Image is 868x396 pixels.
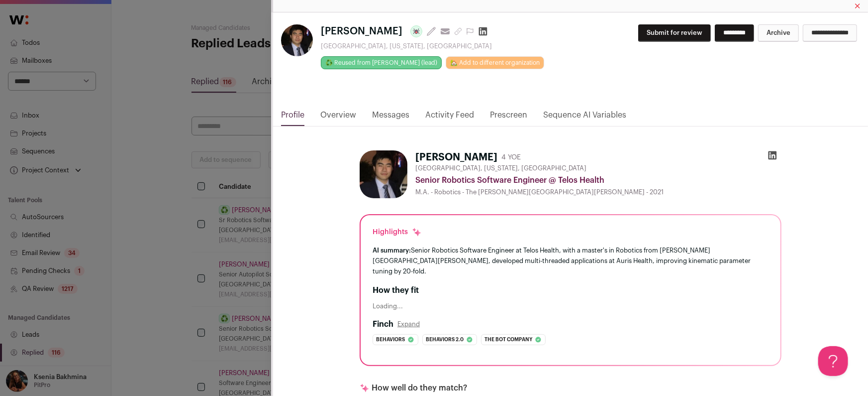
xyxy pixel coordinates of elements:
[446,56,544,69] a: 🏡 Add to different organization
[373,247,411,254] span: AI summary:
[543,109,626,126] a: Sequence AI Variables
[360,150,407,198] img: 13e2c4f34b9c5e87cdf1f508e0cb000dac09d2f8534451fd831ef02a1e1fd235
[373,318,393,330] h2: Finch
[484,335,532,345] span: The bot company
[376,335,405,345] span: Behaviors
[415,164,586,172] span: [GEOGRAPHIC_DATA], [US_STATE], [GEOGRAPHIC_DATA]
[321,42,544,50] div: [GEOGRAPHIC_DATA], [US_STATE], [GEOGRAPHIC_DATA]
[320,109,356,126] a: Overview
[415,188,781,196] div: M.A. - Robotics - The [PERSON_NAME][GEOGRAPHIC_DATA][PERSON_NAME] - 2021
[373,284,769,296] h2: How they fit
[321,56,442,69] a: ♻️ Reused from [PERSON_NAME] (lead)
[758,24,799,42] button: Archive
[281,24,313,56] img: 13e2c4f34b9c5e87cdf1f508e0cb000dac09d2f8534451fd831ef02a1e1fd235
[372,109,409,126] a: Messages
[501,152,521,162] div: 4 YOE
[321,24,402,38] span: [PERSON_NAME]
[372,382,467,394] p: How well do they match?
[426,335,464,345] span: Behaviors 2.0
[638,24,711,42] button: Submit for review
[415,150,497,164] h1: [PERSON_NAME]
[490,109,527,126] a: Prescreen
[425,109,474,126] a: Activity Feed
[818,346,848,376] iframe: Help Scout Beacon - Open
[281,109,304,126] a: Profile
[373,245,769,276] div: Senior Robotics Software Engineer at Telos Health, with a master's in Robotics from [PERSON_NAME]...
[397,320,420,328] button: Expand
[373,227,422,237] div: Highlights
[415,174,781,186] div: Senior Robotics Software Engineer @ Telos Health
[373,302,769,310] div: Loading...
